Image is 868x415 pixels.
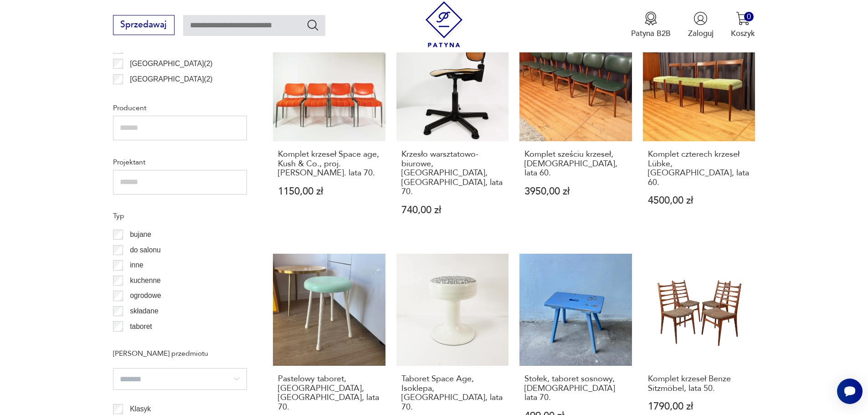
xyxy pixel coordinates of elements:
[130,275,161,287] p: kuchenne
[643,29,755,236] a: Komplet czterech krzeseł Lübke, Niemcy, lata 60.Komplet czterech krzeseł Lübke, [GEOGRAPHIC_DATA]...
[631,11,671,39] a: Ikona medaluPatyna B2B
[731,11,755,39] button: 0Koszyk
[113,156,247,168] p: Projektant
[837,379,863,404] iframe: Smartsupp widget button
[306,18,319,31] button: Szukaj
[421,1,467,47] img: Patyna - sklep z meblami i dekoracjami vintage
[693,11,708,26] img: Ikonka użytkownika
[278,187,380,196] p: 1150,00 zł
[113,15,175,35] button: Sprzedawaj
[113,22,175,29] a: Sprzedawaj
[401,374,504,412] h3: Taboret Space Age, Isoklepa, [GEOGRAPHIC_DATA], lata 70.
[648,402,750,411] p: 1790,00 zł
[648,196,750,205] p: 4500,00 zł
[278,374,380,412] h3: Pastelowy taboret, [GEOGRAPHIC_DATA], [GEOGRAPHIC_DATA], lata 70.
[130,305,158,317] p: składane
[401,150,504,196] h3: Krzesło warsztatowo- biurowe, [GEOGRAPHIC_DATA], [GEOGRAPHIC_DATA], lata 70.
[113,102,247,114] p: Producent
[736,11,750,26] img: Ikona koszyka
[130,244,161,256] p: do salonu
[688,11,714,39] button: Zaloguj
[631,11,671,39] button: Patyna B2B
[130,58,212,70] p: [GEOGRAPHIC_DATA] ( 2 )
[130,321,152,333] p: taboret
[688,28,714,39] p: Zaloguj
[396,29,509,236] a: Krzesło warsztatowo- biurowe, Sedus, Niemcy, lata 70.Krzesło warsztatowo- biurowe, [GEOGRAPHIC_DA...
[273,29,385,236] a: KlasykKomplet krzeseł Space age, Kush & Co., proj. Prof. Hans Ell. lata 70.Komplet krzeseł Space ...
[401,205,504,215] p: 740,00 zł
[731,28,755,39] p: Koszyk
[524,150,627,178] h3: Komplet sześciu krzeseł, [DEMOGRAPHIC_DATA], lata 60.
[113,348,247,359] p: [PERSON_NAME] przedmiotu
[631,28,671,39] p: Patyna B2B
[519,29,632,236] a: Komplet sześciu krzeseł, Niemcy, lata 60.Komplet sześciu krzeseł, [DEMOGRAPHIC_DATA], lata 60.395...
[524,187,627,196] p: 3950,00 zł
[130,229,151,241] p: bujane
[130,73,212,85] p: [GEOGRAPHIC_DATA] ( 2 )
[648,374,750,393] h3: Komplet krzeseł Benze Sitzmöbel, lata 50.
[130,403,151,415] p: Klasyk
[524,374,627,402] h3: Stołek, taboret sosnowy, [DEMOGRAPHIC_DATA] lata 70.
[744,12,754,21] div: 0
[278,150,380,178] h3: Komplet krzeseł Space age, Kush & Co., proj. [PERSON_NAME]. lata 70.
[644,11,658,26] img: Ikona medalu
[130,290,161,302] p: ogrodowe
[648,150,750,187] h3: Komplet czterech krzeseł Lübke, [GEOGRAPHIC_DATA], lata 60.
[113,210,247,222] p: Typ
[130,259,143,271] p: inne
[130,88,170,100] p: Hiszpania ( 1 )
